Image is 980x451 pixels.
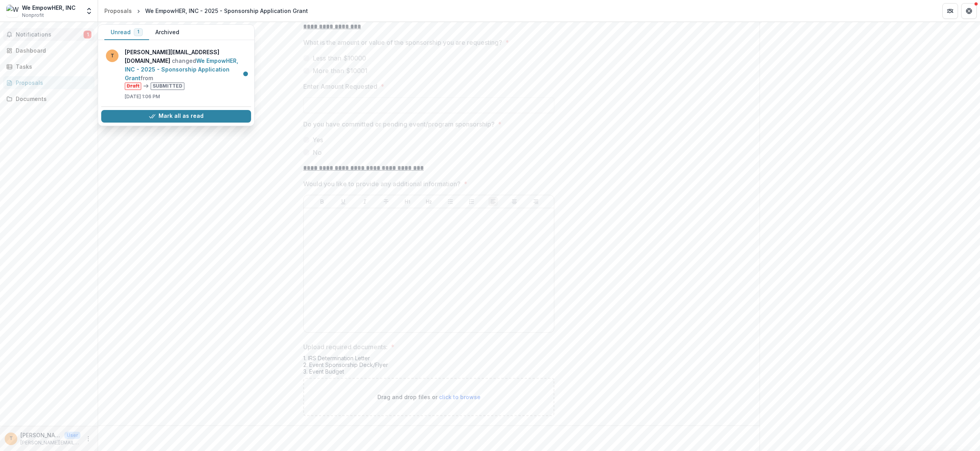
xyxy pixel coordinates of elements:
[9,436,13,441] div: theresa@weempowher.org
[16,31,84,38] span: Notifications
[488,197,498,206] button: Align Left
[84,3,95,19] button: Open entity switcher
[303,355,554,378] div: 1. IRS Determination Letter 2. Event Sponsorship Deck/Flyer 3. Event Budget
[125,48,246,90] p: changed from
[313,148,322,157] span: No
[467,197,476,206] button: Ordered List
[16,95,88,103] div: Documents
[84,434,93,444] button: More
[16,46,88,55] div: Dashboard
[446,197,455,206] button: Bullet List
[439,394,481,400] span: click to browse
[339,197,348,206] button: Underline
[424,197,434,206] button: Heading 2
[313,53,366,63] span: Less than $10000
[313,66,368,75] span: More than $10001
[145,7,308,15] div: We EmpowHER, INC - 2025 - Sponsorship Application Grant
[20,431,61,439] p: [PERSON_NAME][EMAIL_ADDRESS][DOMAIN_NAME]
[360,197,370,206] button: Italicize
[22,12,44,19] span: Nonprofit
[961,3,977,19] button: Get Help
[104,25,149,40] button: Unread
[317,197,327,206] button: Bold
[84,31,91,38] span: 1
[510,197,519,206] button: Align Center
[22,4,76,12] div: We EmpowHER, INC
[303,82,377,91] p: Enter Amount Requested
[303,38,502,47] p: What is the amount or value of the sponsorship you are requesting?
[101,5,135,16] a: Proposals
[64,432,80,439] p: User
[3,92,95,105] a: Documents
[3,28,95,41] button: Notifications1
[942,3,958,19] button: Partners
[104,7,132,15] div: Proposals
[6,5,19,17] img: We EmpowHER, INC
[149,25,186,40] button: Archived
[20,439,80,446] p: [PERSON_NAME][EMAIL_ADDRESS][DOMAIN_NAME]
[137,29,139,35] span: 1
[16,62,88,71] div: Tasks
[101,110,251,123] button: Mark all as read
[125,57,238,81] a: We EmpowHER, INC - 2025 - Sponsorship Application Grant
[3,76,95,89] a: Proposals
[303,342,388,352] p: Upload required documents:
[303,119,495,129] p: Do you have committed or pending event/program sponsorship?
[101,5,311,16] nav: breadcrumb
[377,393,481,401] p: Drag and drop files or
[3,44,95,57] a: Dashboard
[313,135,323,145] span: Yes
[16,79,88,87] div: Proposals
[3,60,95,73] a: Tasks
[531,197,541,206] button: Align Right
[303,179,461,189] p: Would you like to provide any additional information?
[381,197,391,206] button: Strike
[403,197,412,206] button: Heading 1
